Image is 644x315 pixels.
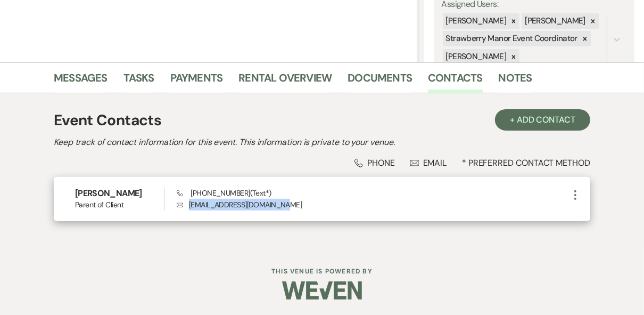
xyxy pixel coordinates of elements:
div: [PERSON_NAME] [522,13,587,29]
div: [PERSON_NAME] [443,13,508,29]
a: Notes [499,69,532,93]
div: [PERSON_NAME] [443,49,508,64]
div: Strawberry Manor Event Coordinator [443,31,579,46]
h2: Keep track of contact information for this event. This information is private to your venue. [54,136,590,149]
a: Rental Overview [238,69,332,93]
h1: Event Contacts [54,109,161,132]
a: Payments [170,69,223,93]
div: * Preferred Contact Method [54,157,590,168]
p: [EMAIL_ADDRESS][DOMAIN_NAME] [177,199,569,211]
a: Contacts [428,69,483,93]
a: Tasks [123,69,154,93]
button: + Add Contact [495,109,590,131]
span: Parent of Client [75,199,164,211]
h6: [PERSON_NAME] [75,188,164,199]
img: Weven Logo [282,272,362,309]
span: [PHONE_NUMBER] (Text*) [177,188,271,198]
div: Phone [354,157,395,168]
a: Messages [54,69,108,93]
div: Email [410,157,447,168]
a: Documents [348,69,412,93]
